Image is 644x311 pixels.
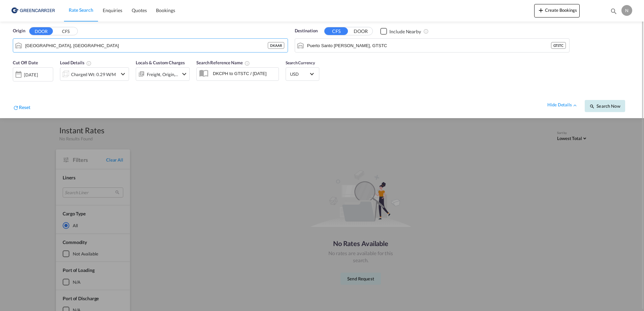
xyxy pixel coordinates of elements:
[132,7,147,13] span: Quotes
[389,28,421,35] div: Include Nearby
[423,29,429,34] md-icon: Unchecked: Ignores neighbouring ports when fetching rates.Checked : Includes neighbouring ports w...
[136,60,185,65] span: Locals & Custom Charges
[589,104,595,109] md-icon: icon-magnify
[25,40,268,50] input: Search by Door
[289,69,316,79] md-select: Select Currency: $ USDUnited States Dollar
[307,40,551,50] input: Search by Port
[268,42,284,49] div: DKAAR
[71,70,116,79] div: Charged Wt: 0.29 W/M
[196,60,250,65] span: Search Reference Name
[13,80,18,90] md-datepicker: Select
[69,7,93,13] span: Rate Search
[156,7,175,13] span: Bookings
[537,6,545,14] md-icon: icon-plus 400-fg
[547,102,578,108] div: hide detailsicon-chevron-up
[610,7,617,15] md-icon: icon-magnify
[324,27,348,35] button: CFS
[86,61,92,66] md-icon: Chargeable Weight
[13,39,288,52] md-input-container: Aarhus, DKAAR
[147,70,179,79] div: Freight Origin Destination
[380,28,421,35] md-checkbox: Checkbox No Ink
[621,5,632,16] div: N
[103,7,122,13] span: Enquiries
[10,3,56,18] img: b0b18ec08afe11efb1d4932555f5f09d.png
[13,28,25,34] span: Origin
[29,27,53,35] button: DOOR
[180,70,188,78] md-icon: icon-chevron-down
[349,28,373,35] button: DOOR
[13,104,30,112] div: icon-refreshReset
[295,39,570,52] md-input-container: Puerto Santo Tomas de Castilla, GTSTC
[54,28,77,35] button: CFS
[551,42,566,49] div: GTSTC
[136,67,190,81] div: Freight Origin Destinationicon-chevron-down
[589,103,620,109] span: icon-magnifySearch Now
[290,71,309,77] span: USD
[210,68,279,78] input: Search Reference Name
[24,72,38,78] div: [DATE]
[534,4,580,18] button: icon-plus 400-fgCreate Bookings
[13,105,19,111] md-icon: icon-refresh
[610,7,617,18] div: icon-magnify
[60,60,92,65] span: Load Details
[245,61,250,66] md-icon: Your search will be saved by the below given name
[585,100,625,112] button: icon-magnifySearch Now
[60,67,129,81] div: Charged Wt: 0.29 W/Micon-chevron-down
[13,60,38,65] span: Cut Off Date
[572,102,578,108] md-icon: icon-chevron-up
[19,104,30,110] span: Reset
[286,60,315,65] span: Search Currency
[119,70,127,78] md-icon: icon-chevron-down
[13,67,53,81] div: [DATE]
[295,28,318,34] span: Destination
